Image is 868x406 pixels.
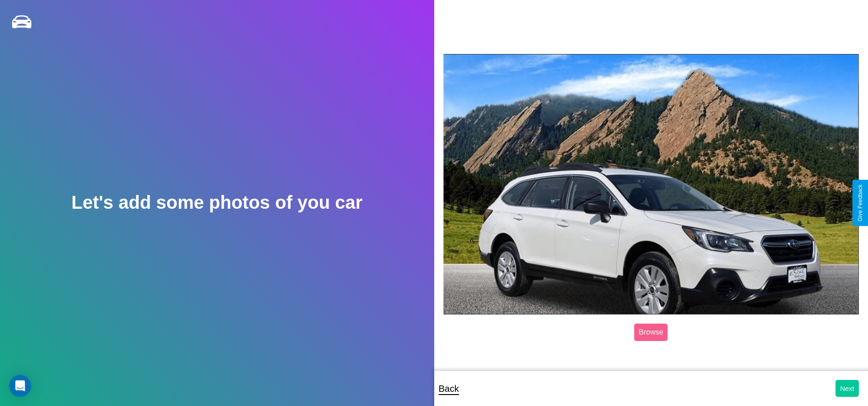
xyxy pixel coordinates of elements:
p: Back [439,380,459,397]
h2: Let's add some photos of you car [71,192,362,213]
img: posted [443,54,859,314]
div: Give Feedback [857,184,863,222]
button: Next [836,380,859,397]
label: Browse [634,324,668,341]
div: Open Intercom Messenger [9,375,31,397]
